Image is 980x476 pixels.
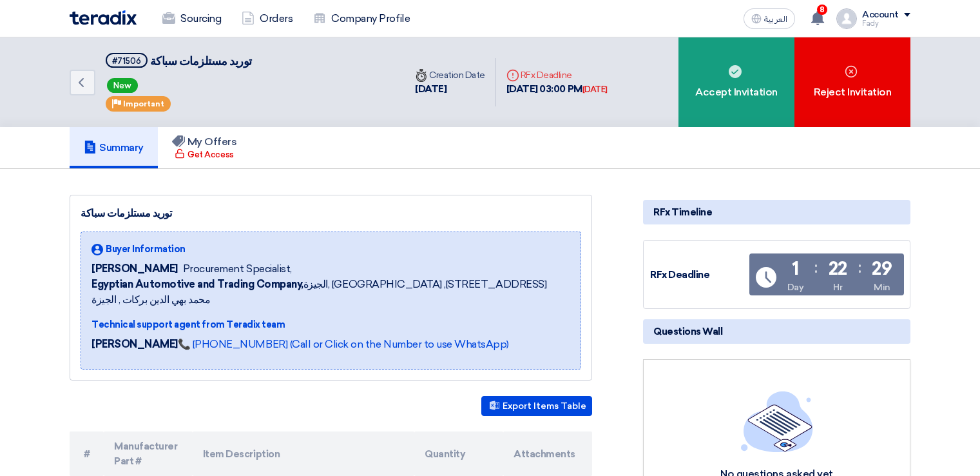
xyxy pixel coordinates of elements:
[123,99,164,108] span: Important
[91,277,570,308] span: الجيزة, [GEOGRAPHIC_DATA] ,[STREET_ADDRESS] محمد بهي الدين بركات , الجيزة
[172,135,237,148] h5: My Offers
[178,338,509,350] a: 📞 [PHONE_NUMBER] (Call or Click on the Number to use WhatsApp)
[874,281,890,294] div: Min
[643,200,910,224] div: RFx Timeline
[91,318,570,332] div: Technical support agent from Teradix team
[506,82,608,97] div: [DATE] 03:00 PM
[481,396,592,416] button: Export Items Table
[862,20,910,27] div: Fady
[81,206,581,221] div: توريد مستلزمات سباكة
[106,53,252,69] h5: توريد مستلزمات سباكة
[303,5,420,33] a: Company Profile
[414,431,503,476] th: Quantity
[787,281,804,294] div: Day
[150,54,252,68] span: توريد مستلزمات سباكة
[104,431,193,476] th: Manufacturer Part #
[193,431,415,476] th: Item Description
[678,37,794,127] div: Accept Invitation
[506,68,608,82] div: RFx Deadline
[650,268,747,283] div: RFx Deadline
[794,37,910,127] div: Reject Invitation
[653,324,722,339] span: Questions Wall
[91,338,178,350] strong: [PERSON_NAME]
[158,127,251,168] a: My Offers Get Access
[862,10,899,21] div: Account
[582,83,608,96] div: [DATE]
[107,78,138,93] span: New
[836,8,857,29] img: profile_test.png
[741,391,813,451] img: empty_state_list.svg
[70,431,104,476] th: #
[792,260,799,278] div: 1
[764,15,787,24] span: العربية
[183,261,292,277] span: Procurement Specialist,
[744,8,795,29] button: العربية
[84,141,144,154] h5: Summary
[91,278,303,290] b: Egyptian Automotive and Trading Company,
[833,281,842,294] div: Hr
[829,260,847,278] div: 22
[503,431,592,476] th: Attachments
[152,5,231,33] a: Sourcing
[175,148,233,161] div: Get Access
[70,127,158,168] a: Summary
[231,5,303,33] a: Orders
[814,256,818,279] div: :
[872,260,892,278] div: 29
[112,57,141,65] div: #71506
[70,10,137,25] img: Teradix logo
[91,261,178,277] span: [PERSON_NAME]
[415,82,485,97] div: [DATE]
[858,256,861,279] div: :
[817,5,827,15] span: 8
[415,68,485,82] div: Creation Date
[106,243,186,256] span: Buyer Information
